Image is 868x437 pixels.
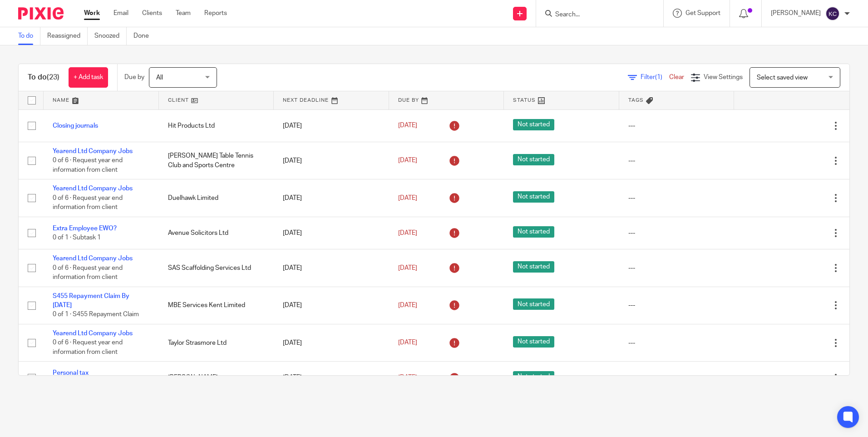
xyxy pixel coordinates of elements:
td: [DATE] [274,142,389,179]
span: Not started [513,371,554,382]
span: [DATE] [398,374,417,381]
div: --- [628,338,725,348]
span: 0 of 6 · Request year end information from client [53,195,123,211]
a: Done [133,27,156,45]
a: Reports [204,9,227,18]
span: (1) [655,74,662,80]
span: Not started [513,261,554,273]
span: [DATE] [398,265,417,271]
div: --- [628,263,725,273]
a: Personal tax [53,370,89,376]
span: Get Support [686,10,720,16]
input: Search [554,11,636,19]
a: Extra Employee EWO? [53,225,117,232]
a: Reassigned [47,27,88,45]
a: Clear [669,74,684,80]
td: [DATE] [274,287,389,324]
a: Closing journals [53,123,98,129]
span: 0 of 6 · Request year end information from client [53,340,123,356]
span: [DATE] [398,195,417,201]
td: [DATE] [274,324,389,361]
span: [DATE] [398,157,417,164]
td: [DATE] [274,362,389,394]
td: Hit Products Ltd [159,109,274,142]
span: Not started [513,154,554,165]
a: Yearend Ltd Company Jobs [53,185,133,192]
a: Snoozed [94,27,127,45]
span: 0 of 6 · Request year end information from client [53,265,123,281]
td: [PERSON_NAME] [159,362,274,394]
span: Not started [513,119,554,130]
span: [DATE] [398,230,417,236]
a: Yearend Ltd Company Jobs [53,330,133,337]
span: Not started [513,298,554,310]
span: Not started [513,191,554,203]
span: [DATE] [398,340,417,346]
img: Pixie [18,7,64,20]
td: [PERSON_NAME] Table Tennis Club and Sports Centre [159,142,274,179]
p: Due by [124,73,144,82]
a: S455 Repayment Claim By [DATE] [53,293,129,308]
img: svg%3E [825,6,840,21]
span: Filter [641,74,669,80]
a: To do [18,27,40,45]
span: [DATE] [398,123,417,129]
span: Not started [513,226,554,238]
td: MBE Services Kent Limited [159,287,274,324]
a: Team [176,9,191,18]
div: --- [628,301,725,310]
h1: To do [28,73,59,82]
td: Taylor Strasmore Ltd [159,324,274,361]
a: Work [84,9,100,18]
p: [PERSON_NAME] [771,9,821,18]
a: Yearend Ltd Company Jobs [53,148,133,154]
td: [DATE] [274,179,389,217]
span: 0 of 1 · S455 Repayment Claim [53,312,139,318]
div: --- [628,228,725,238]
span: 0 of 1 · Subtask 1 [53,234,101,241]
td: [DATE] [274,109,389,142]
div: --- [628,121,725,130]
a: Clients [142,9,162,18]
div: --- [628,194,725,203]
span: Not started [513,336,554,348]
span: (23) [47,74,59,81]
td: Duelhawk Limited [159,179,274,217]
span: [DATE] [398,302,417,308]
a: Yearend Ltd Company Jobs [53,255,133,262]
a: + Add task [69,67,108,88]
span: View Settings [704,74,743,80]
div: --- [628,373,725,382]
td: SAS Scaffolding Services Ltd [159,249,274,287]
span: 0 of 6 · Request year end information from client [53,158,123,174]
td: [DATE] [274,217,389,249]
td: Avenue Solicitors Ltd [159,217,274,249]
div: --- [628,156,725,165]
span: All [156,74,163,81]
a: Email [113,9,128,18]
td: [DATE] [274,249,389,287]
span: Tags [628,98,644,103]
span: Select saved view [757,74,808,81]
